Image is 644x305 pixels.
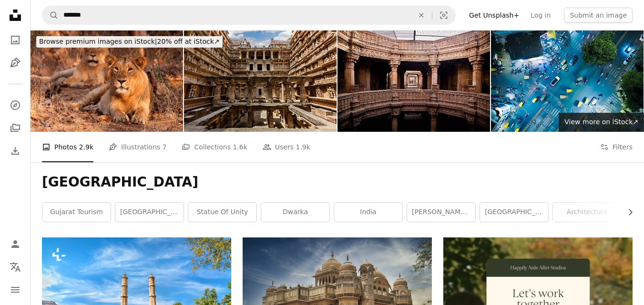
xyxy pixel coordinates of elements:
[296,142,310,152] span: 1.9k
[6,280,25,299] button: Menu
[6,30,25,49] a: Photos
[31,30,183,132] img: Asiatic Lion (Panthera leo persica)
[42,293,231,302] a: Sahar Ki Masjid at Champaner-Pavagadh Archaeological Park. A UNESCO world heritage site in Gujara...
[411,6,432,24] button: Clear
[163,142,167,152] span: 7
[109,132,166,162] a: Illustrations 7
[263,132,310,162] a: Users 1.9k
[334,203,402,222] a: india
[600,132,633,162] button: Filters
[36,36,223,48] div: 20% off at iStock ↗
[42,6,59,24] button: Search Unsplash
[261,203,329,222] a: dwarka
[553,203,621,222] a: architecture
[233,142,247,152] span: 1.6k
[491,30,644,132] img: Overhead Aerial View of Road Intersection in Khadia, Ahmedabad at Night
[243,296,432,305] a: people walking near brown concrete building during daytime
[622,203,633,222] button: scroll list to the right
[6,53,25,72] a: Illustrations
[564,8,633,23] button: Submit an image
[115,203,184,222] a: [GEOGRAPHIC_DATA]
[42,203,111,222] a: gujarat tourism
[6,257,25,276] button: Language
[6,235,25,254] a: Log in / Sign up
[6,96,25,115] a: Explore
[6,118,25,138] a: Collections
[188,203,256,222] a: statue of unity
[39,38,157,45] span: Browse premium images on iStock |
[6,141,25,160] a: Download History
[559,113,644,132] a: View more on iStock↗
[407,203,475,222] a: [PERSON_NAME] of [PERSON_NAME]
[432,6,455,24] button: Visual search
[184,30,337,132] img: Rani Ki Vav stepwell in Gujarat, India
[463,8,525,23] a: Get Unsplash+
[525,8,556,23] a: Log in
[337,30,490,132] img: Adalaj Step well - Center
[31,30,228,53] a: Browse premium images on iStock|20% off at iStock↗
[42,174,633,191] h1: [GEOGRAPHIC_DATA]
[480,203,548,222] a: [GEOGRAPHIC_DATA]
[182,132,247,162] a: Collections 1.6k
[564,118,638,126] span: View more on iStock ↗
[42,6,456,25] form: Find visuals sitewide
